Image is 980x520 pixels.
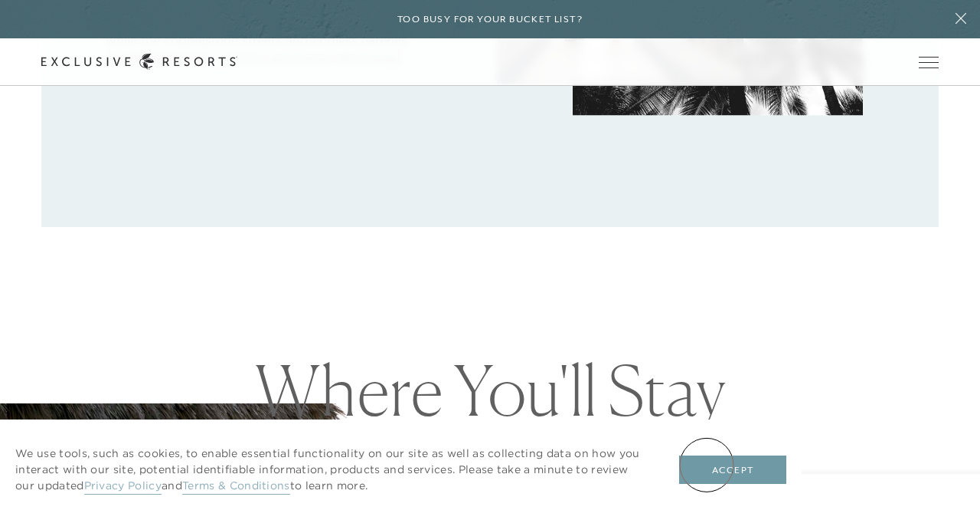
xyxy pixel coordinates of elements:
[84,479,162,495] a: Privacy Policy
[182,479,290,495] a: Terms & Conditions
[230,356,750,425] h1: Where You'll Stay
[679,456,786,485] button: Accept
[15,446,648,494] p: We use tools, such as cookies, to enable essential functionality on our site as well as collectin...
[919,57,939,67] button: Open navigation
[397,12,583,27] h6: Too busy for your bucket list?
